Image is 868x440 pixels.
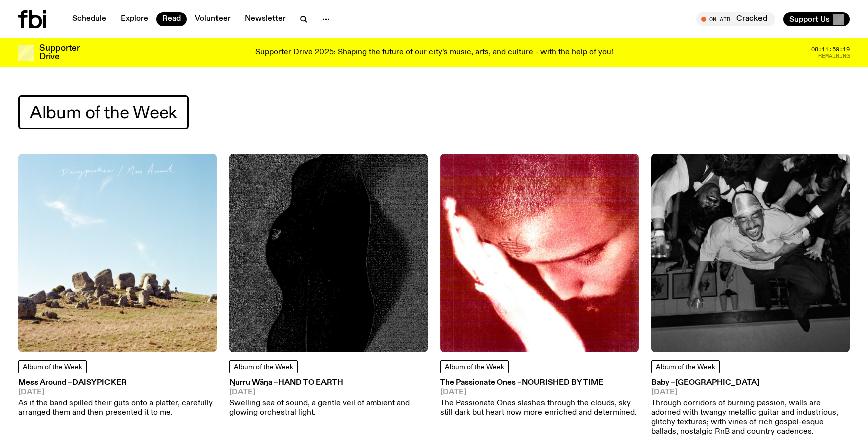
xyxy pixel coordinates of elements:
[229,379,428,418] a: Ŋurru Wäŋa –Hand To Earth[DATE]Swelling sea of sound, a gentle veil of ambient and glowing orches...
[189,12,237,26] a: Volunteer
[651,379,850,387] h3: Baby –
[440,154,639,352] img: A grainy sepia red closeup of Nourished By Time's face. He is looking down, a very overexposed ha...
[115,12,154,26] a: Explore
[66,12,113,26] a: Schedule
[440,379,639,387] h3: The Passionate Ones –
[440,389,639,396] span: [DATE]
[255,48,613,57] p: Supporter Drive 2025: Shaping the future of our city’s music, arts, and culture - with the help o...
[675,379,759,387] span: [GEOGRAPHIC_DATA]
[445,364,504,371] span: Album of the Week
[789,15,830,24] span: Support Us
[278,379,343,387] span: Hand To Earth
[18,360,87,373] a: Album of the Week
[18,379,217,387] h3: Mess Around –
[39,44,79,61] h3: Supporter Drive
[440,360,509,373] a: Album of the Week
[72,379,127,387] span: Daisypicker
[23,364,82,371] span: Album of the Week
[18,389,217,396] span: [DATE]
[229,360,298,373] a: Album of the Week
[696,12,775,26] button: On AirCracked
[234,364,293,371] span: Album of the Week
[239,12,292,26] a: Newsletter
[229,389,428,396] span: [DATE]
[811,47,850,52] span: 08:11:59:19
[156,12,187,26] a: Read
[651,154,850,352] img: A black and white upside down image of Dijon, held up by a group of people. His eyes are closed a...
[818,53,850,59] span: Remaining
[651,360,720,373] a: Album of the Week
[522,379,603,387] span: Nourished By Time
[229,379,428,387] h3: Ŋurru Wäŋa –
[783,12,850,26] button: Support Us
[651,379,850,437] a: Baby –[GEOGRAPHIC_DATA][DATE]Through corridors of burning passion, walls are adorned with twangy ...
[18,379,217,418] a: Mess Around –Daisypicker[DATE]As if the band spilled their guts onto a platter, carefully arrange...
[229,399,428,418] p: Swelling sea of sound, a gentle veil of ambient and glowing orchestral light.
[229,154,428,352] img: An textured black shape upon a textured gray background
[18,399,217,418] p: As if the band spilled their guts onto a platter, carefully arranged them and then presented it t...
[440,379,639,418] a: The Passionate Ones –Nourished By Time[DATE]The Passionate Ones slashes through the clouds, sky s...
[651,399,850,437] p: Through corridors of burning passion, walls are adorned with twangy metallic guitar and industrio...
[651,389,850,396] span: [DATE]
[656,364,715,371] span: Album of the Week
[30,103,177,122] span: Album of the Week
[440,399,639,418] p: The Passionate Ones slashes through the clouds, sky still dark but heart now more enriched and de...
